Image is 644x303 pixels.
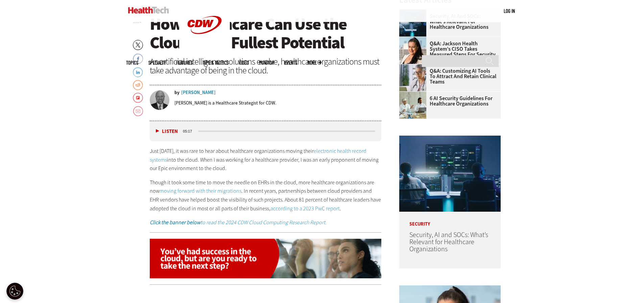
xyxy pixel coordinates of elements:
img: security team in high-tech computer room [399,136,501,212]
a: Log in [504,8,515,14]
button: Listen [156,129,178,134]
div: Cookie Settings [6,283,23,300]
span: Specialty [148,60,166,65]
img: na-2024cloudreport-animated-clickhere-desktop [150,239,382,279]
a: Events [284,60,297,65]
p: Though it took some time to move the needle on EHRs in the cloud, more healthcare organizations a... [150,178,382,213]
a: doctor on laptop [399,64,430,70]
div: As artificial intelligence solutions evolve, healthcare organizations must take advantage of bein... [150,57,382,75]
a: moving forward with their migrations [160,187,241,194]
a: Doctors meeting in the office [399,92,430,97]
img: Home [128,7,169,14]
a: [PERSON_NAME] [181,90,216,95]
a: Video [239,60,249,65]
div: duration [182,128,197,134]
em: to read the 2024 CDW Cloud Computing Research Report. [150,219,327,226]
div: media player [150,121,382,141]
a: Tips & Tactics [203,60,229,65]
a: Features [176,60,193,65]
p: Security [399,212,501,227]
a: CDW [179,45,230,52]
p: Just [DATE], it was rare to hear about healthcare organizations moving their into the cloud. When... [150,147,382,173]
a: electronic health record systems [150,147,366,163]
button: Open Preferences [6,283,23,300]
a: according to a 2023 PwC report [270,205,340,212]
a: Security, AI and SOCs: What’s Relevant for Healthcare Organizations [409,230,488,254]
a: Click the banner belowto read the 2024 CDW Cloud Computing Research Report. [150,219,327,226]
span: More [307,60,321,65]
span: by [174,90,180,95]
p: [PERSON_NAME] is a Healthcare Strategist for CDW. [174,100,276,106]
a: 6 AI Security Guidelines for Healthcare Organizations [399,96,497,107]
strong: Click the banner below [150,219,200,226]
a: MonITor [259,60,274,65]
span: Topics [126,60,138,65]
img: Doctors meeting in the office [399,92,426,119]
a: Q&A: Customizing AI Tools To Attract and Retain Clinical Teams [399,68,497,85]
img: doctor on laptop [399,64,426,91]
div: User menu [504,7,515,15]
img: Doug McMillian [150,90,169,110]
